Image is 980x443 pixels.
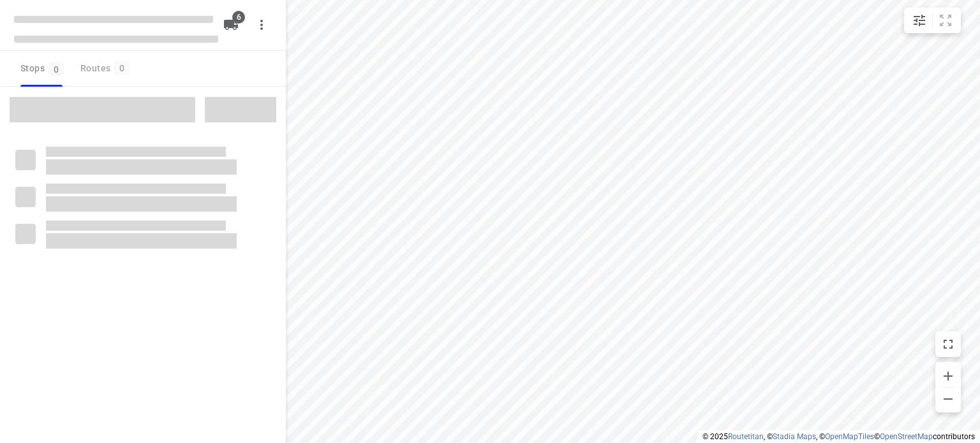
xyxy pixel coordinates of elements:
[702,432,975,441] li: © 2025 , © , © © contributors
[880,432,933,441] a: OpenStreetMap
[773,432,816,441] a: Stadia Maps
[907,8,932,33] button: Map settings
[825,432,874,441] a: OpenMapTiles
[904,8,961,33] div: small contained button group
[728,432,764,441] a: Routetitan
